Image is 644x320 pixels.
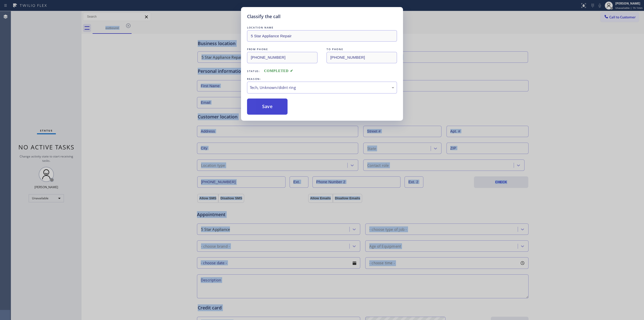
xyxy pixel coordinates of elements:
input: To phone [327,52,397,63]
input: From phone [247,52,317,63]
div: REASON: [247,76,397,82]
div: Tech, Unknown/didnt ring [250,85,394,90]
span: Status: [247,69,260,73]
div: TO PHONE [327,47,397,52]
div: FROM PHONE [247,47,317,52]
button: Save [247,99,288,115]
h5: Classify the call [247,13,280,20]
div: LOCATION NAME [247,25,397,30]
span: COMPLETED [264,69,293,73]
